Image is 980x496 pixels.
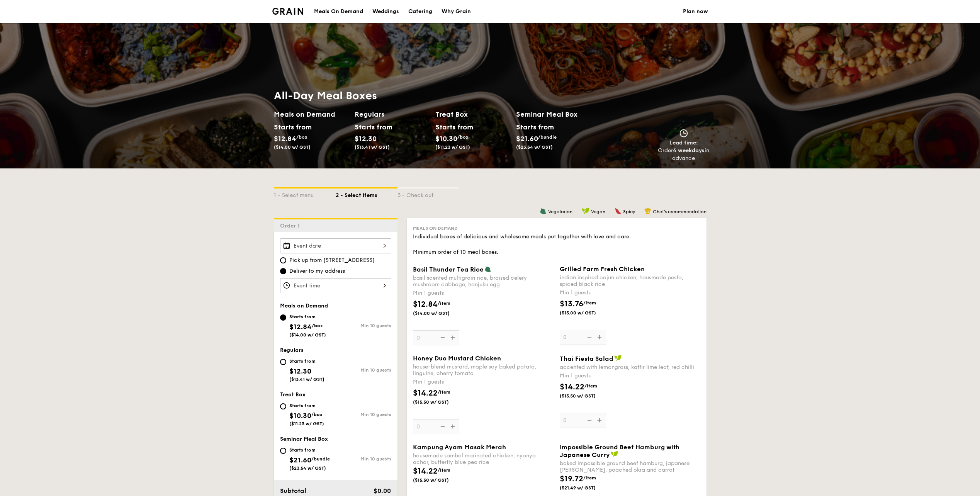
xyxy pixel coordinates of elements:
h2: Regulars [355,109,429,120]
div: housemade sambal marinated chicken, nyonya achar, butterfly blue pea rice [413,452,554,465]
span: Lead time: [669,139,698,146]
input: Event time [280,278,391,293]
div: Starts from [274,121,308,133]
input: Starts from$12.84/box($14.00 w/ GST)Min 10 guests [280,314,286,321]
span: $12.30 [289,367,311,375]
div: accented with lemongrass, kaffir lime leaf, red chilli [560,364,700,370]
span: ($21.49 w/ GST) [560,485,612,491]
span: /box [312,323,323,328]
span: Grilled Farm Fresh Chicken [560,265,645,273]
div: Starts from [289,314,326,320]
div: Order in advance [658,147,710,162]
span: /item [438,467,450,473]
span: $0.00 [374,487,391,494]
span: Seminar Meal Box [280,436,328,442]
input: Starts from$21.60/bundle($23.54 w/ GST)Min 10 guests [280,448,286,454]
div: Starts from [435,121,470,133]
img: icon-vegan.f8ff3823.svg [611,451,618,458]
span: ($15.00 w/ GST) [560,310,612,316]
span: $12.84 [413,300,438,309]
span: $12.30 [355,134,377,143]
img: icon-vegan.f8ff3823.svg [614,355,622,362]
span: Meals on Demand [413,226,458,231]
span: Subtotal [280,487,306,494]
img: icon-clock.2db775ea.svg [678,129,690,138]
div: Min 1 guests [413,289,554,297]
span: ($13.41 w/ GST) [355,144,390,150]
span: ($11.23 w/ GST) [435,144,470,150]
span: Pick up from [STREET_ADDRESS] [289,256,375,264]
span: /box [311,412,323,417]
span: $19.72 [560,474,583,484]
h2: Seminar Meal Box [516,109,597,120]
div: Starts from [516,121,554,133]
span: ($13.41 w/ GST) [289,377,324,382]
span: /item [583,300,596,306]
span: Spicy [623,209,635,214]
input: Event date [280,238,391,253]
span: /bundle [311,456,330,462]
div: Min 10 guests [336,456,391,462]
div: Min 1 guests [560,289,700,297]
div: Min 10 guests [336,323,391,328]
span: ($15.50 w/ GST) [413,399,465,405]
span: ($14.00 w/ GST) [413,310,465,316]
h2: Meals on Demand [274,109,348,120]
span: ($15.50 w/ GST) [560,393,612,399]
span: Treat Box [280,391,306,398]
span: $10.30 [435,134,457,143]
span: /item [583,475,596,481]
span: ($11.23 w/ GST) [289,421,324,426]
img: icon-spicy.37a8142b.svg [615,207,622,214]
span: /box [296,134,307,140]
a: Logotype [272,8,304,15]
span: ($14.00 w/ GST) [289,332,326,338]
span: $14.22 [413,389,438,398]
div: Starts from [289,447,330,453]
span: $14.22 [413,467,438,476]
span: $21.60 [516,134,538,143]
div: indian inspired cajun chicken, housmade pesto, spiced black rice [560,274,700,287]
input: Pick up from [STREET_ADDRESS] [280,257,286,263]
span: /bundle [538,134,557,140]
span: /item [584,383,597,389]
strong: 4 weekdays [673,147,705,154]
span: Thai Fiesta Salad [560,355,613,362]
div: 2 - Select items [336,189,397,199]
img: icon-chef-hat.a58ddaea.svg [644,207,651,214]
div: Individual boxes of delicious and wholesome meals put together with love and care. Minimum order ... [413,233,700,256]
img: icon-vegan.f8ff3823.svg [582,207,589,214]
div: Starts from [355,121,389,133]
span: $21.60 [289,456,311,464]
div: Min 1 guests [413,378,554,386]
span: Kampung Ayam Masak Merah [413,443,506,451]
span: ($23.54 w/ GST) [516,144,553,150]
span: Order 1 [280,223,303,229]
div: 3 - Check out [397,189,459,199]
div: 1 - Select menu [274,189,336,199]
span: /box [457,134,469,140]
div: house-blend mustard, maple soy baked potato, linguine, cherry tomato [413,364,554,377]
span: Deliver to my address [289,267,345,275]
div: Starts from [289,358,324,364]
span: ($23.54 w/ GST) [289,465,326,471]
input: Deliver to my address [280,268,286,274]
div: baked impossible ground beef hamburg, japanese [PERSON_NAME], poached okra and carrot [560,460,700,473]
span: Regulars [280,347,304,353]
div: Starts from [289,403,324,409]
span: Impossible Ground Beef Hamburg with Japanese Curry [560,443,679,459]
span: Vegetarian [548,209,572,214]
div: Min 1 guests [560,372,700,380]
img: icon-vegetarian.fe4039eb.svg [540,207,547,214]
img: Grain [272,8,304,15]
input: Starts from$12.30($13.41 w/ GST)Min 10 guests [280,359,286,365]
h1: All-Day Meal Boxes [274,89,597,103]
img: icon-vegetarian.fe4039eb.svg [484,265,491,272]
h2: Treat Box [435,109,510,120]
div: Min 10 guests [336,412,391,417]
span: $14.22 [560,382,584,392]
span: Vegan [591,209,605,214]
span: /item [438,301,450,306]
span: $13.76 [560,299,583,309]
span: $10.30 [289,411,311,420]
